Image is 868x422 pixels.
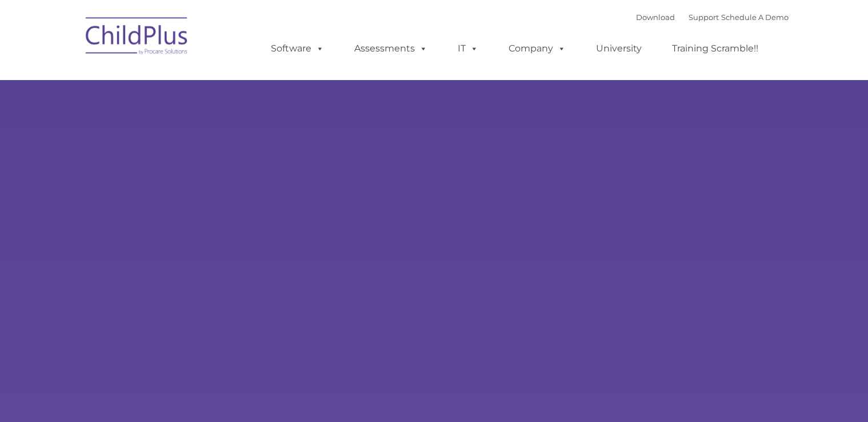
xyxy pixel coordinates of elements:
a: Training Scramble!! [661,37,770,60]
a: Schedule A Demo [721,13,789,22]
a: Software [259,37,335,60]
font: | [636,13,789,22]
a: Assessments [343,37,439,60]
img: ChildPlus by Procare Solutions [80,9,194,66]
a: Company [497,37,577,60]
a: Download [636,13,675,22]
a: IT [446,37,490,60]
a: University [585,37,653,60]
a: Support [689,13,719,22]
